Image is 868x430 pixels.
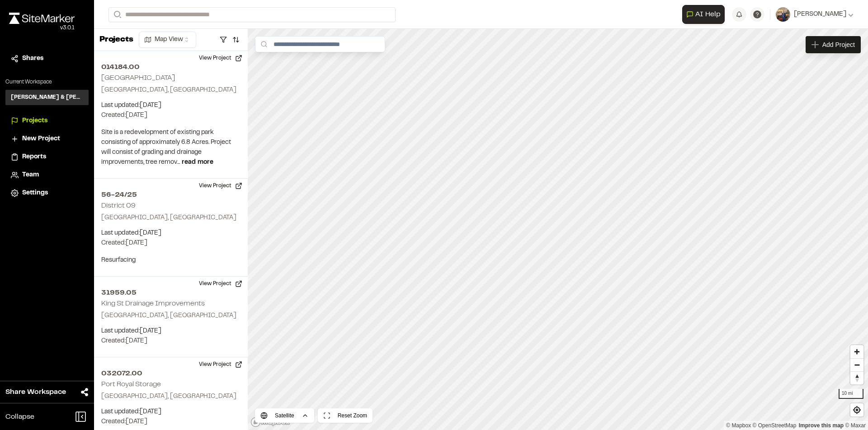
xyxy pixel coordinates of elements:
[11,134,83,144] a: New Project
[101,368,241,379] h2: 032072.00
[101,85,241,95] p: [GEOGRAPHIC_DATA], [GEOGRAPHIC_DATA]
[255,408,314,423] button: Satellite
[193,277,248,291] button: View Project
[682,5,728,24] div: Open AI Assistant
[11,152,83,162] a: Reports
[9,24,75,32] div: Oh geez...please don't...
[193,51,248,65] button: View Project
[248,29,868,430] canvas: Map
[101,417,241,427] p: Created: [DATE]
[101,255,241,265] p: Resurfacing
[726,422,751,429] a: Mapbox
[11,93,83,102] h3: [PERSON_NAME] & [PERSON_NAME] Inc.
[22,134,60,144] span: New Project
[193,357,248,372] button: View Project
[99,34,133,46] p: Projects
[101,407,241,417] p: Last updated: [DATE]
[850,358,863,371] button: Zoom out
[182,160,213,165] span: read more
[776,7,854,22] button: [PERSON_NAME]
[250,417,290,427] a: Mapbox logo
[101,62,241,73] h2: 014184.00
[5,387,66,398] span: Share Workspace
[101,381,161,388] h2: Port Royal Storage
[101,301,205,307] h2: King St Drainage Improvements
[753,422,797,429] a: OpenStreetMap
[101,228,241,238] p: Last updated: [DATE]
[101,326,241,336] p: Last updated: [DATE]
[101,213,241,223] p: [GEOGRAPHIC_DATA], [GEOGRAPHIC_DATA]
[101,75,175,81] h2: [GEOGRAPHIC_DATA]
[850,371,863,384] button: Reset bearing to north
[839,389,863,399] div: 10 mi
[101,128,241,167] p: Site is a redevelopment of existing park consisting of approximately 6.8 Acres. Project will cons...
[22,116,47,126] span: Projects
[850,403,863,416] button: Find my location
[822,40,855,49] span: Add Project
[101,311,241,321] p: [GEOGRAPHIC_DATA], [GEOGRAPHIC_DATA]
[11,170,83,180] a: Team
[9,13,75,24] img: rebrand.png
[101,111,241,120] p: Created: [DATE]
[5,412,34,422] span: Collapse
[11,54,83,64] a: Shares
[101,190,241,200] h2: 56-24/25
[318,408,373,423] button: Reset Zoom
[22,152,46,162] span: Reports
[22,54,43,64] span: Shares
[850,359,863,371] span: Zoom out
[850,345,863,358] button: Zoom in
[850,372,863,384] span: Reset bearing to north
[101,238,241,248] p: Created: [DATE]
[101,336,241,346] p: Created: [DATE]
[22,170,39,180] span: Team
[799,422,844,429] a: Map feedback
[108,7,125,22] button: Search
[22,188,48,198] span: Settings
[5,78,89,86] p: Current Workspace
[11,188,83,198] a: Settings
[695,9,721,20] span: AI Help
[794,9,846,19] span: [PERSON_NAME]
[101,287,241,298] h2: 31959.05
[101,392,241,402] p: [GEOGRAPHIC_DATA], [GEOGRAPHIC_DATA]
[845,422,866,429] a: Maxar
[101,101,241,111] p: Last updated: [DATE]
[776,7,790,22] img: User
[11,116,83,126] a: Projects
[682,5,725,24] button: Open AI Assistant
[101,203,136,209] h2: District 09
[193,179,248,193] button: View Project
